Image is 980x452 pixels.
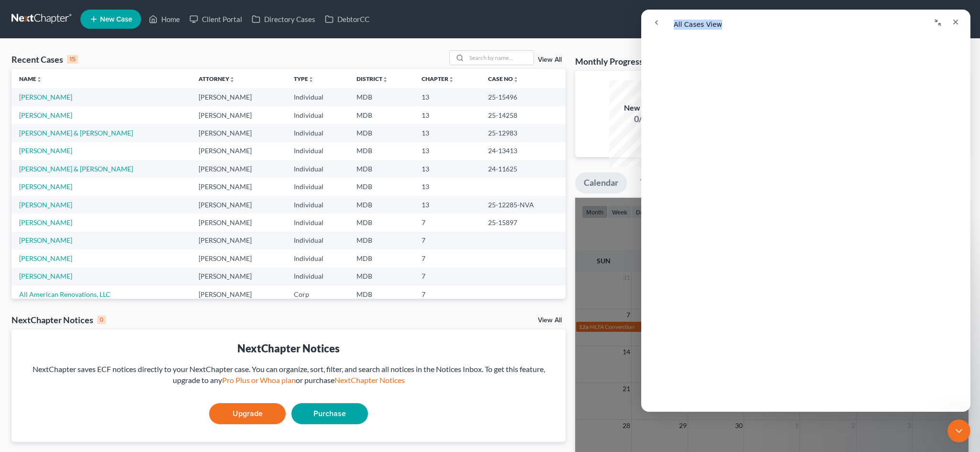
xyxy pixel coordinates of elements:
[191,124,286,142] td: [PERSON_NAME]
[191,196,286,214] td: [PERSON_NAME]
[19,290,111,298] a: All American Renovations, LLC
[467,51,534,65] input: Search by name...
[19,272,72,280] a: [PERSON_NAME]
[286,124,349,142] td: Individual
[414,160,480,178] td: 13
[488,75,519,82] a: Case Nounfold_more
[294,75,314,82] a: Typeunfold_more
[286,160,349,178] td: Individual
[191,214,286,231] td: [PERSON_NAME]
[191,249,286,267] td: [PERSON_NAME]
[641,10,970,412] iframe: Intercom live chat
[349,214,414,231] td: MDB
[480,88,566,106] td: 25-15496
[286,268,349,285] td: Individual
[247,11,320,28] a: Directory Cases
[19,218,72,226] a: [PERSON_NAME]
[349,196,414,214] td: MDB
[11,54,78,65] div: Recent Cases
[414,214,480,231] td: 7
[422,75,454,82] a: Chapterunfold_more
[609,113,676,125] div: 0/10
[286,106,349,124] td: Individual
[480,214,566,231] td: 25-15897
[575,56,643,67] h3: Monthly Progress
[286,178,349,195] td: Individual
[414,106,480,124] td: 13
[209,403,286,424] a: Upgrade
[19,236,72,244] a: [PERSON_NAME]
[286,142,349,160] td: Individual
[19,341,558,356] div: NextChapter Notices
[513,77,519,82] i: unfold_more
[199,75,235,82] a: Attorneyunfold_more
[414,268,480,285] td: 7
[19,111,72,119] a: [PERSON_NAME]
[382,77,388,82] i: unfold_more
[538,317,562,324] a: View All
[19,165,133,173] a: [PERSON_NAME] & [PERSON_NAME]
[191,142,286,160] td: [PERSON_NAME]
[286,214,349,231] td: Individual
[414,178,480,195] td: 13
[480,160,566,178] td: 24-11625
[448,77,454,82] i: unfold_more
[320,11,374,28] a: DebtorCC
[349,232,414,249] td: MDB
[349,142,414,160] td: MDB
[222,375,296,384] a: Pro Plus or Whoa plan
[349,124,414,142] td: MDB
[609,102,676,113] div: New Leads
[414,232,480,249] td: 7
[100,16,132,23] span: New Case
[349,249,414,267] td: MDB
[19,93,72,101] a: [PERSON_NAME]
[19,364,558,386] div: NextChapter saves ECF notices directly to your NextChapter case. You can organize, sort, filter, ...
[286,232,349,249] td: Individual
[349,285,414,303] td: MDB
[356,75,388,82] a: Districtunfold_more
[97,316,106,324] div: 0
[144,11,185,28] a: Home
[480,196,566,214] td: 25-12285-NVA
[538,56,562,63] a: View All
[19,254,72,262] a: [PERSON_NAME]
[36,77,42,82] i: unfold_more
[414,142,480,160] td: 13
[286,249,349,267] td: Individual
[191,268,286,285] td: [PERSON_NAME]
[229,77,235,82] i: unfold_more
[480,124,566,142] td: 25-12983
[286,285,349,303] td: Corp
[286,88,349,106] td: Individual
[414,196,480,214] td: 13
[414,285,480,303] td: 7
[349,106,414,124] td: MDB
[349,178,414,195] td: MDB
[11,314,106,326] div: NextChapter Notices
[414,124,480,142] td: 13
[291,403,368,424] a: Purchase
[631,172,669,193] a: Tasks
[308,77,314,82] i: unfold_more
[349,268,414,285] td: MDB
[349,160,414,178] td: MDB
[19,147,72,155] a: [PERSON_NAME]
[349,88,414,106] td: MDB
[191,232,286,249] td: [PERSON_NAME]
[480,106,566,124] td: 25-14258
[286,196,349,214] td: Individual
[19,75,42,82] a: Nameunfold_more
[191,178,286,195] td: [PERSON_NAME]
[19,182,72,191] a: [PERSON_NAME]
[575,172,627,193] a: Calendar
[414,88,480,106] td: 13
[480,142,566,160] td: 24-13413
[191,285,286,303] td: [PERSON_NAME]
[67,55,78,64] div: 15
[191,106,286,124] td: [PERSON_NAME]
[19,201,72,209] a: [PERSON_NAME]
